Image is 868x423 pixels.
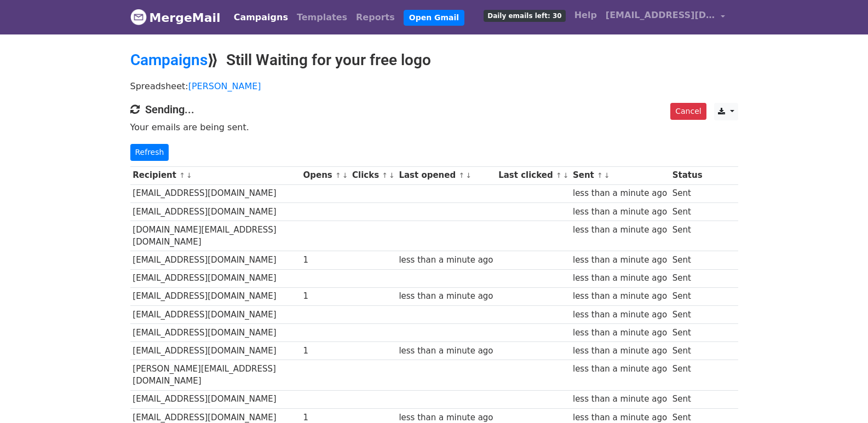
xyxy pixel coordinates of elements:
p: Your emails are being sent. [130,121,738,133]
div: less than a minute ago [573,254,667,266]
a: Reports [352,7,399,28]
div: 1 [303,345,347,357]
a: [EMAIL_ADDRESS][DOMAIN_NAME] [601,4,729,30]
a: Templates [292,7,352,28]
div: 1 [303,254,347,266]
td: Sent [670,251,705,269]
span: [EMAIL_ADDRESS][DOMAIN_NAME] [606,9,715,22]
td: [EMAIL_ADDRESS][DOMAIN_NAME] [130,251,301,269]
a: Daily emails left: 30 [479,4,570,26]
div: less than a minute ago [399,345,493,357]
td: Sent [670,390,705,408]
td: [EMAIL_ADDRESS][DOMAIN_NAME] [130,305,301,323]
td: [EMAIL_ADDRESS][DOMAIN_NAME] [130,287,301,305]
h2: ⟫ Still Waiting for your free logo [130,51,738,69]
th: Clicks [349,166,396,184]
a: ↑ [382,171,388,179]
a: ↓ [342,171,348,179]
div: less than a minute ago [573,224,667,236]
div: less than a minute ago [399,290,493,303]
td: Sent [670,269,705,287]
td: Sent [670,184,705,202]
td: [EMAIL_ADDRESS][DOMAIN_NAME] [130,341,301,360]
a: ↑ [335,171,341,179]
div: less than a minute ago [573,393,667,405]
td: [EMAIL_ADDRESS][DOMAIN_NAME] [130,202,301,221]
th: Sent [570,166,670,184]
h4: Sending... [130,103,738,116]
div: less than a minute ago [573,187,667,200]
td: [EMAIL_ADDRESS][DOMAIN_NAME] [130,184,301,202]
th: Status [670,166,705,184]
td: [EMAIL_ADDRESS][DOMAIN_NAME] [130,269,301,287]
a: MergeMail [130,6,221,29]
a: Help [570,4,601,26]
span: Daily emails left: 30 [484,10,565,22]
div: less than a minute ago [573,272,667,285]
th: Last clicked [496,166,570,184]
a: ↑ [597,171,603,179]
div: less than a minute ago [573,363,667,375]
th: Opens [301,166,350,184]
a: ↑ [179,171,185,179]
a: Campaigns [130,51,208,69]
a: Open Gmail [404,10,464,26]
a: ↓ [604,171,610,179]
a: Cancel [670,103,706,120]
td: Sent [670,305,705,323]
a: ↑ [458,171,464,179]
a: Refresh [130,144,169,161]
div: less than a minute ago [573,290,667,303]
td: Sent [670,202,705,221]
a: ↓ [465,171,472,179]
td: [DOMAIN_NAME][EMAIL_ADDRESS][DOMAIN_NAME] [130,221,301,251]
a: ↓ [389,171,395,179]
img: MergeMail logo [130,9,147,25]
a: Campaigns [229,7,292,28]
a: ↑ [556,171,562,179]
div: less than a minute ago [573,206,667,218]
a: ↓ [186,171,192,179]
td: Sent [670,341,705,360]
a: ↓ [563,171,569,179]
div: less than a minute ago [573,327,667,339]
td: Sent [670,360,705,391]
td: [EMAIL_ADDRESS][DOMAIN_NAME] [130,323,301,341]
td: [PERSON_NAME][EMAIL_ADDRESS][DOMAIN_NAME] [130,360,301,391]
p: Spreadsheet: [130,80,738,92]
a: [PERSON_NAME] [188,81,261,91]
div: less than a minute ago [399,254,493,266]
td: Sent [670,287,705,305]
div: less than a minute ago [573,309,667,321]
div: 1 [303,290,347,303]
th: Recipient [130,166,301,184]
td: Sent [670,323,705,341]
td: [EMAIL_ADDRESS][DOMAIN_NAME] [130,390,301,408]
div: less than a minute ago [573,345,667,357]
th: Last opened [396,166,496,184]
td: Sent [670,221,705,251]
